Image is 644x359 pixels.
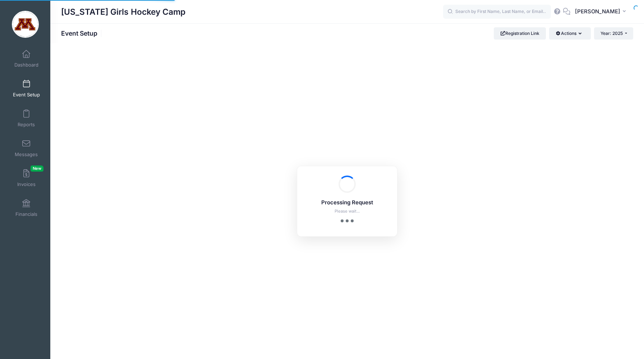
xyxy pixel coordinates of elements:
[494,27,546,40] a: Registration Link
[9,106,43,131] a: Reports
[9,165,43,191] a: InvoicesNew
[31,165,43,172] span: New
[443,5,551,19] input: Search by First Name, Last Name, or Email...
[601,31,623,36] span: Year: 2025
[9,46,43,71] a: Dashboard
[307,200,388,206] h5: Processing Request
[18,122,35,128] span: Reports
[61,4,185,20] h1: [US_STATE] Girls Hockey Camp
[12,11,39,38] img: Minnesota Girls Hockey Camp
[570,4,633,20] button: [PERSON_NAME]
[13,92,40,98] span: Event Setup
[15,211,37,217] span: Financials
[9,76,43,101] a: Event Setup
[549,27,590,40] button: Actions
[14,62,38,68] span: Dashboard
[307,208,388,214] p: Please wait...
[61,29,103,37] h1: Event Setup
[575,8,620,15] span: [PERSON_NAME]
[9,195,43,221] a: Financials
[9,136,43,161] a: Messages
[15,151,38,158] span: Messages
[594,27,633,40] button: Year: 2025
[17,181,36,187] span: Invoices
